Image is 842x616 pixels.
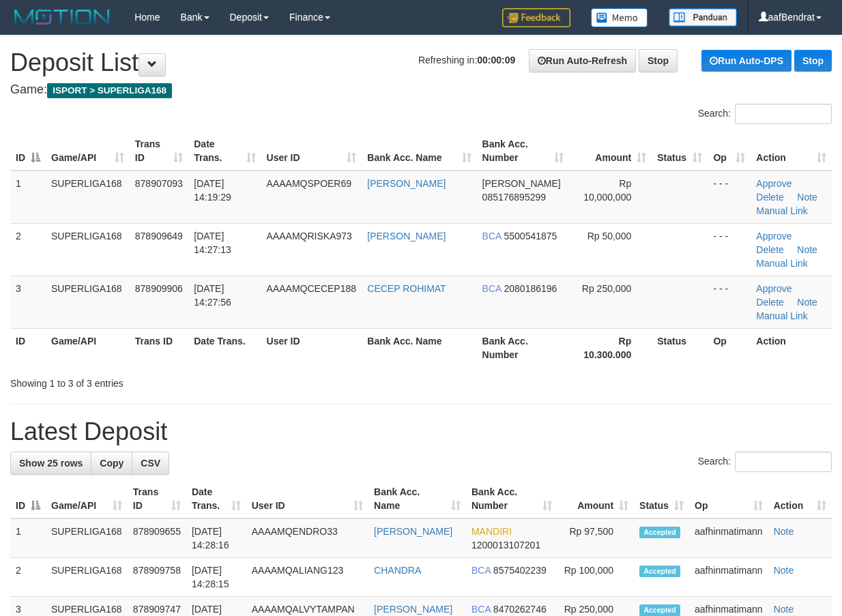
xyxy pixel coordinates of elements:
[46,223,130,276] td: SUPERLIGA168
[267,283,357,294] span: AAAAMQCECEP188
[735,104,832,124] input: Search:
[46,518,128,558] td: SUPERLIGA168
[751,132,832,171] th: Action: activate to sort column ascending
[639,604,680,616] span: Accepted
[502,8,570,27] img: Feedback.jpg
[708,328,751,367] th: Op
[128,518,186,558] td: 878909655
[267,178,352,189] span: AAAAMQSPOER69
[368,480,466,518] th: Bank Acc. Name: activate to sort column ascending
[46,276,130,328] td: SUPERLIGA168
[194,231,231,255] span: [DATE] 14:27:13
[482,192,546,203] span: Copy 085176895299 to clipboard
[194,283,231,308] span: [DATE] 14:27:56
[186,480,246,518] th: Date Trans.: activate to sort column ascending
[132,452,169,475] a: CSV
[756,283,792,294] a: Approve
[46,328,130,367] th: Game/API
[186,558,246,597] td: [DATE] 14:28:15
[362,328,476,367] th: Bank Acc. Name
[471,565,491,576] span: BCA
[756,244,783,255] a: Delete
[735,452,832,472] input: Search:
[246,518,368,558] td: AAAAMQENDRO33
[569,132,652,171] th: Amount: activate to sort column ascending
[591,8,648,27] img: Button%20Memo.svg
[557,480,634,518] th: Amount: activate to sort column ascending
[482,231,502,241] span: BCA
[768,480,832,518] th: Action: activate to sort column ascending
[751,328,832,367] th: Action
[135,283,183,294] span: 878909906
[583,178,631,203] span: Rp 10,000,000
[756,192,783,203] a: Delete
[367,178,446,189] a: [PERSON_NAME]
[10,276,46,328] td: 3
[669,8,737,27] img: panduan.png
[634,480,689,518] th: Status: activate to sort column ascending
[267,231,352,241] span: AAAAMQRISKA973
[10,83,832,97] h4: Game:
[689,480,768,518] th: Op: activate to sort column ascending
[557,558,634,597] td: Rp 100,000
[374,526,452,537] a: [PERSON_NAME]
[708,223,751,276] td: - - -
[504,283,557,294] span: Copy 2080186196 to clipboard
[46,480,128,518] th: Game/API: activate to sort column ascending
[639,566,680,577] span: Accepted
[374,565,421,576] a: CHANDRA
[19,458,83,469] span: Show 25 rows
[639,527,680,538] span: Accepted
[698,104,832,124] label: Search:
[569,328,652,367] th: Rp 10.300.000
[652,132,708,171] th: Status: activate to sort column ascending
[587,231,632,241] span: Rp 50,000
[529,49,636,72] a: Run Auto-Refresh
[100,458,124,469] span: Copy
[10,518,46,558] td: 1
[10,7,114,27] img: MOTION_logo.png
[689,518,768,558] td: aafhinmatimann
[188,328,261,367] th: Date Trans.
[10,132,46,171] th: ID: activate to sort column descending
[774,526,794,537] a: Note
[652,328,708,367] th: Status
[10,171,46,224] td: 1
[477,328,569,367] th: Bank Acc. Number
[130,328,188,367] th: Trans ID
[756,205,808,216] a: Manual Link
[639,49,678,72] a: Stop
[756,310,808,321] a: Manual Link
[482,178,561,189] span: [PERSON_NAME]
[689,558,768,597] td: aafhinmatimann
[10,452,91,475] a: Show 25 rows
[10,328,46,367] th: ID
[708,171,751,224] td: - - -
[141,458,160,469] span: CSV
[362,132,476,171] th: Bank Acc. Name: activate to sort column ascending
[504,231,557,241] span: Copy 5500541875 to clipboard
[46,171,130,224] td: SUPERLIGA168
[471,526,512,537] span: MANDIRI
[477,55,515,65] strong: 00:00:09
[46,132,130,171] th: Game/API: activate to sort column ascending
[698,452,832,472] label: Search:
[471,604,491,615] span: BCA
[186,518,246,558] td: [DATE] 14:28:16
[194,178,231,203] span: [DATE] 14:19:29
[794,50,832,72] a: Stop
[246,480,368,518] th: User ID: activate to sort column ascending
[91,452,132,475] a: Copy
[135,178,183,189] span: 878907093
[708,276,751,328] td: - - -
[493,565,547,576] span: Copy 8575402239 to clipboard
[701,50,792,72] a: Run Auto-DPS
[246,558,368,597] td: AAAAMQALIANG123
[797,244,817,255] a: Note
[261,132,362,171] th: User ID: activate to sort column ascending
[471,540,540,551] span: Copy 1200013107201 to clipboard
[493,604,547,615] span: Copy 8470262746 to clipboard
[188,132,261,171] th: Date Trans.: activate to sort column ascending
[797,297,817,308] a: Note
[130,132,188,171] th: Trans ID: activate to sort column ascending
